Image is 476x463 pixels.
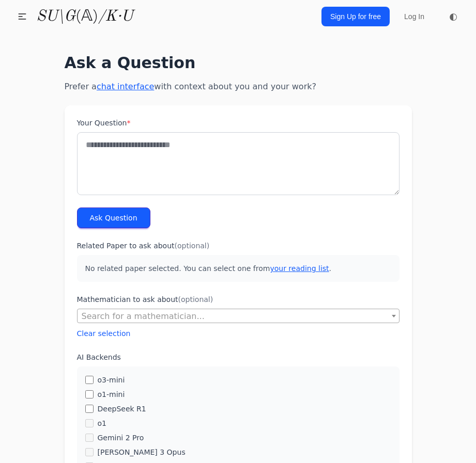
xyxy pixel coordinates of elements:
span: ◐ [449,12,457,21]
label: DeepSeek R1 [98,404,146,414]
button: Ask Question [77,207,150,228]
span: Search for a mathematician... [77,309,400,323]
label: AI Backends [77,352,400,362]
i: SU\G [36,9,75,24]
a: your reading list [270,264,329,273]
label: o1-mini [98,389,125,400]
label: Related Paper to ask about [77,241,400,251]
span: (optional) [178,295,213,304]
a: SU\G(𝔸)/K·U [36,7,133,26]
a: Sign Up for free [321,7,390,26]
label: Your Question [77,118,400,128]
label: [PERSON_NAME] 3 Opus [98,447,186,457]
button: ◐ [443,6,464,27]
span: Search for a mathematician... [78,309,399,324]
label: o1 [98,418,106,428]
a: Log In [398,7,431,26]
label: Mathematician to ask about [77,294,400,305]
h1: Ask a Question [65,54,412,72]
p: Prefer a with context about you and your work? [65,81,412,93]
label: Gemini 2 Pro [98,433,144,443]
span: (optional) [175,242,210,250]
button: Clear selection [77,328,131,339]
label: o3-mini [98,375,125,385]
a: chat interface [97,82,154,91]
span: Search for a mathematician... [82,311,205,321]
i: /K·U [98,9,133,24]
p: No related paper selected. You can select one from . [77,255,400,282]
